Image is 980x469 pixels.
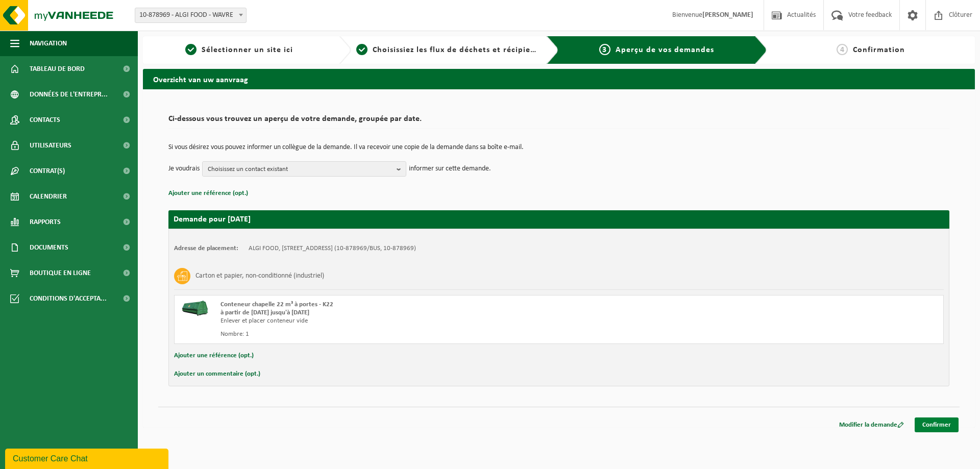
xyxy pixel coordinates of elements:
span: Confirmation [853,46,905,54]
p: informer sur cette demande. [409,161,491,177]
h2: Ci-dessous vous trouvez un aperçu de votre demande, groupée par date. [168,115,949,129]
div: Enlever et placer conteneur vide [220,317,600,325]
span: 3 [599,44,610,55]
span: 4 [837,44,848,55]
button: Ajouter une référence (opt.) [174,349,254,362]
span: Rapports [30,209,61,235]
span: Choisissez un contact existant [208,162,393,177]
iframe: chat widget [5,447,170,469]
span: Sélectionner un site ici [202,46,293,54]
button: Choisissez un contact existant [202,161,406,177]
span: Choisissiez les flux de déchets et récipients [373,46,543,54]
strong: à partir de [DATE] jusqu'à [DATE] [220,309,309,316]
span: Conditions d'accepta... [30,286,107,311]
span: 10-878969 - ALGI FOOD - WAVRE [135,8,247,23]
p: Je voudrais [168,161,200,177]
span: Contacts [30,107,60,133]
button: Ajouter un commentaire (opt.) [174,367,260,381]
span: 2 [356,44,367,55]
img: HK-XK-22-GN-00.png [180,301,210,316]
button: Ajouter une référence (opt.) [168,187,248,200]
td: ALGI FOOD, [STREET_ADDRESS] (10-878969/BUS, 10-878969) [249,244,416,253]
strong: Adresse de placement: [174,245,238,252]
strong: [PERSON_NAME] [702,11,753,19]
span: Boutique en ligne [30,260,91,286]
span: Aperçu de vos demandes [616,46,714,54]
span: 1 [185,44,197,55]
a: 1Sélectionner un site ici [148,44,331,56]
h3: Carton et papier, non-conditionné (industriel) [195,268,324,284]
a: 2Choisissiez les flux de déchets et récipients [356,44,539,56]
p: Si vous désirez vous pouvez informer un collègue de la demande. Il va recevoir une copie de la de... [168,144,949,151]
span: Conteneur chapelle 22 m³ à portes - K22 [220,301,333,308]
span: Calendrier [30,184,67,209]
span: Utilisateurs [30,133,71,158]
a: Confirmer [915,417,959,432]
span: 10-878969 - ALGI FOOD - WAVRE [135,8,246,22]
div: Nombre: 1 [220,330,600,338]
span: Navigation [30,31,67,56]
span: Documents [30,235,68,260]
strong: Demande pour [DATE] [174,215,251,224]
a: Modifier la demande [831,417,912,432]
span: Tableau de bord [30,56,85,82]
span: Données de l'entrepr... [30,82,108,107]
span: Contrat(s) [30,158,65,184]
h2: Overzicht van uw aanvraag [143,69,975,89]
